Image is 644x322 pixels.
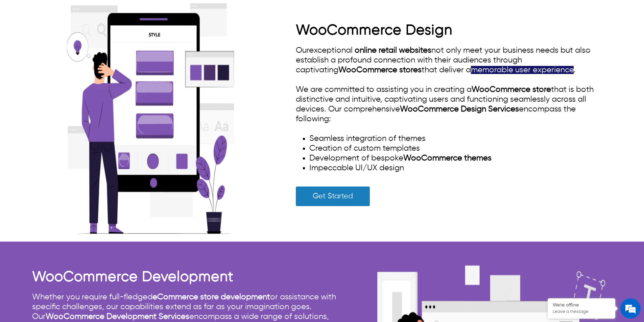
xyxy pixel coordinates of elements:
span: Impeccable UI/UX design [309,164,404,172]
span: exceptional [309,46,353,54]
div: Leave a message [35,38,114,47]
span: Creation of custom templates [309,144,420,152]
a: WooCommerce Design [296,23,452,38]
a: WooCommerce Design Services [400,105,519,113]
div: Our not only meet your business needs but also establish a profound connection with their audienc... [296,46,612,173]
p: Leave a message [553,309,610,315]
a: eCommerce store development [152,293,270,301]
div: Minimize live chat window [111,3,127,20]
em: Submit [99,208,123,217]
span: memorable user experience [471,66,574,74]
img: logo_Zg8I0qSkbAqR2WFHt3p6CTuqpyXMFPubPcD2OT02zFN43Cy9FUNNG3NEPhM_Q1qe_.png [11,41,28,44]
em: Driven by SalesIQ [53,177,86,182]
a: Get Started [296,187,370,206]
textarea: Type your message and click 'Submit' [3,184,129,208]
img: salesiqlogo_leal7QplfZFryJ6FIlVepeu7OftD7mt8q6exU6-34PB8prfIgodN67KcxXM9Y7JQ_.png [47,177,51,181]
a: WooCommerce Development Services [46,313,189,321]
li: Development of bespoke [309,153,612,163]
div: We're offline [553,302,610,308]
span: Seamless integration of themes [309,134,426,143]
span: We are offline. Please leave us a message. [14,85,118,153]
a: online retail websites [355,46,431,54]
a: WooCommerce store [472,85,551,94]
a: WooCommerce Development [32,270,234,284]
a: WooCommerce themes [403,154,492,162]
a: WooCommerce stores [338,66,422,74]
